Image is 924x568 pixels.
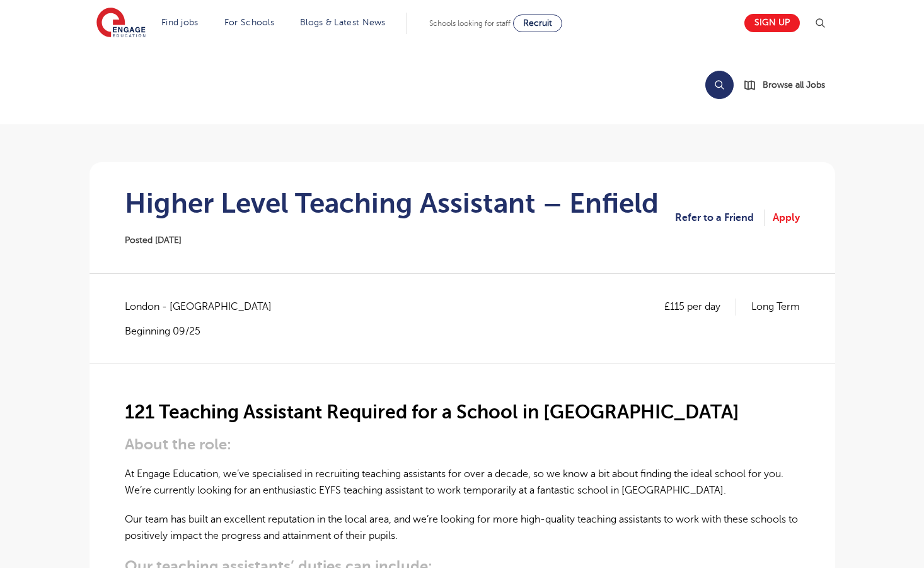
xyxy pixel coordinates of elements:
[675,210,765,226] a: Refer to a Friend
[744,78,835,92] a: Browse all Jobs
[429,19,511,28] span: Schools looking for staff
[300,18,386,27] a: Blogs & Latest News
[96,8,146,39] img: Engage Education
[773,210,800,226] a: Apply
[125,187,659,219] h1: Higher Level Teaching Assistant – Enfield
[125,299,284,315] span: London - [GEOGRAPHIC_DATA]
[161,18,199,27] a: Find jobs
[125,324,284,338] p: Beginning 09/25
[705,71,734,99] button: Search
[125,511,800,545] p: Our team has built an excellent reputation in the local area, and we’re looking for more high-qua...
[125,466,800,499] p: At Engage Education, we’ve specialised in recruiting teaching assistants for over a decade, so we...
[224,18,274,27] a: For Schools
[513,15,562,32] a: Recruit
[523,18,552,28] span: Recruit
[664,299,736,315] p: £115 per day
[125,235,182,245] span: Posted [DATE]
[125,401,800,423] h2: 121 Teaching Assistant Required for a School in [GEOGRAPHIC_DATA]
[751,299,800,315] p: Long Term
[763,78,825,92] span: Browse all Jobs
[744,14,800,32] a: Sign up
[125,435,231,453] strong: About the role:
